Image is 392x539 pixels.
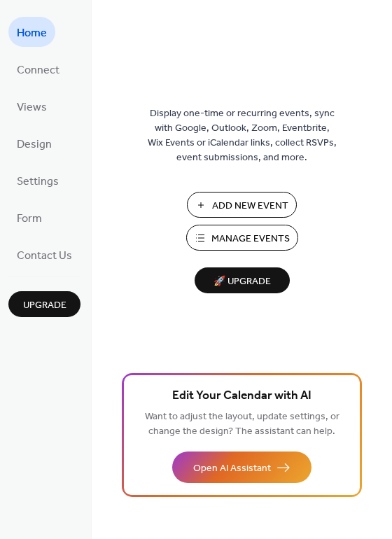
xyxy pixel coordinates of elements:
[203,272,281,291] span: 🚀 Upgrade
[148,106,337,165] span: Display one-time or recurring events, sync with Google, Outlook, Zoom, Eventbrite, Wix Events or ...
[8,17,55,47] a: Home
[8,128,60,158] a: Design
[17,171,59,192] span: Settings
[172,386,311,406] span: Edit Your Calendar with AI
[17,245,72,267] span: Contact Us
[8,165,67,195] a: Settings
[8,54,68,84] a: Connect
[186,225,298,251] button: Manage Events
[8,291,80,317] button: Upgrade
[212,199,288,213] span: Add New Event
[8,91,55,121] a: Views
[17,134,52,155] span: Design
[195,267,290,293] button: 🚀 Upgrade
[23,298,66,313] span: Upgrade
[17,59,59,81] span: Connect
[211,232,290,246] span: Manage Events
[8,239,80,269] a: Contact Us
[172,451,311,483] button: Open AI Assistant
[8,202,50,232] a: Form
[193,461,271,476] span: Open AI Assistant
[17,208,42,230] span: Form
[187,192,297,218] button: Add New Event
[17,22,47,44] span: Home
[145,407,339,441] span: Want to adjust the layout, update settings, or change the design? The assistant can help.
[17,97,47,118] span: Views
